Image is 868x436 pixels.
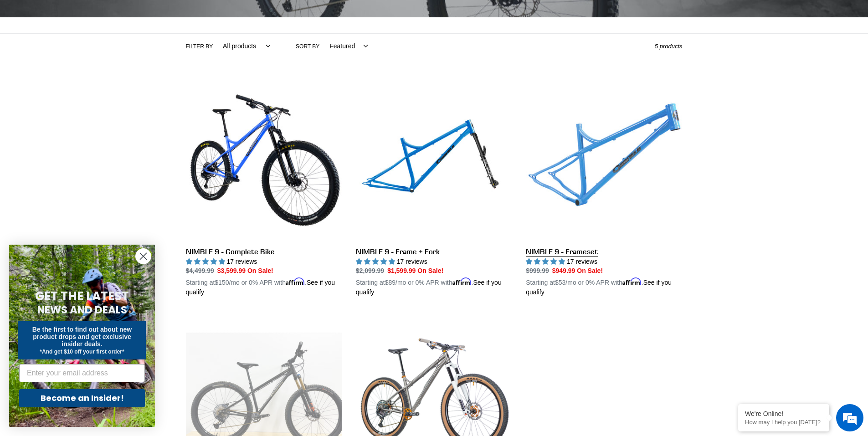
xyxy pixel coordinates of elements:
button: Close dialog [135,248,151,264]
div: Navigation go back [10,50,24,64]
img: d_696896380_company_1647369064580_696896380 [29,46,52,68]
span: NEWS AND DEALS [37,303,127,317]
label: Filter by [186,42,213,51]
span: We're online! [53,115,126,207]
span: *And get $10 off your first order* [40,349,124,355]
textarea: Type your message and hit 'Enter' [5,249,174,281]
span: GET THE LATEST [35,288,129,304]
span: 5 products [655,43,683,50]
input: Enter your email address [19,364,145,382]
label: Sort by [296,42,319,51]
div: Chat with us now [61,51,167,63]
p: How may I help you today? [745,419,822,426]
button: Become an Insider! [19,389,145,407]
div: We're Online! [745,410,822,417]
div: Minimize live chat window [149,5,171,26]
span: Be the first to find out about new product drops and get exclusive insider deals. [32,326,132,348]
